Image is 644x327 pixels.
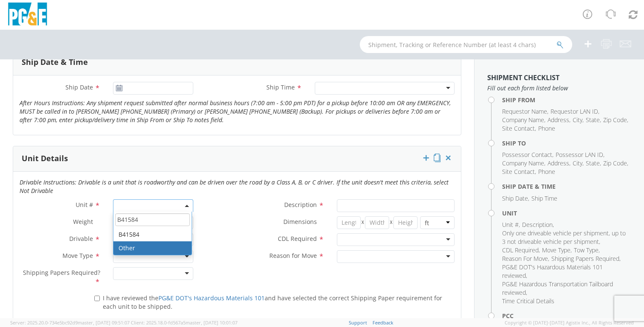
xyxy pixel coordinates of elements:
[502,151,552,159] span: Possessor Contact
[548,159,571,168] li: ,
[20,99,451,124] i: After Hours Instructions: Any shipment request submitted after normal business hours (7:00 am - 5...
[502,107,547,115] span: Requestor Name
[502,194,528,202] span: Ship Date
[502,159,544,167] span: Company Name
[603,116,627,124] span: Zip Code
[502,254,548,263] span: Reason For Move
[502,221,519,229] span: Unit #
[586,116,600,124] span: State
[487,84,631,92] span: Fill out each form listed below
[284,201,317,209] span: Description
[551,107,599,116] li: ,
[603,116,628,124] li: ,
[502,254,549,263] li: ,
[502,280,613,296] span: PG&E Hazardous Transportation Tailboard reviewed
[22,58,88,67] h3: Ship Date & Time
[586,116,601,124] li: ,
[556,151,604,159] li: ,
[131,319,237,326] span: Client: 2025.18.0-fd567a5
[548,116,569,124] span: Address
[69,235,93,243] span: Drivable
[502,280,629,297] li: ,
[502,124,536,133] li: ,
[113,228,192,241] li: B41584
[502,263,629,280] li: ,
[62,252,93,260] span: Move Type
[23,268,100,277] span: Shipping Papers Required?
[548,116,571,124] li: ,
[502,229,629,246] li: ,
[502,97,631,103] h4: Ship From
[586,159,600,167] span: State
[531,194,557,202] span: Ship Time
[502,221,520,229] li: ,
[103,294,442,310] span: I have reviewed the and have selected the correct Shipping Paper requirement for each unit to be ...
[113,241,192,255] li: Other
[269,252,317,260] span: Reason for Move
[502,297,554,305] span: Time Critical Details
[505,319,634,326] span: Copyright © [DATE]-[DATE] Agistix Inc., All Rights Reserved
[389,216,393,229] span: X
[573,116,582,124] span: City
[502,313,631,319] h4: PCC
[502,183,631,190] h4: Ship Date & Time
[542,246,571,254] span: Move Type
[502,168,535,176] span: Site Contact
[574,246,599,254] span: Tow Type
[502,116,545,124] li: ,
[10,319,130,326] span: Server: 2025.20.0-734e5bc92d9
[548,159,569,167] span: Address
[158,294,265,302] a: PG&E DOT's Hazardous Materials 101
[186,319,237,326] span: master, [DATE] 10:01:07
[522,221,554,229] li: ,
[349,319,367,326] a: Support
[573,116,584,124] li: ,
[502,210,631,216] h4: Unit
[337,216,361,229] input: Length
[76,201,93,209] span: Unit #
[551,107,598,115] span: Requestor LAN ID
[574,246,600,254] li: ,
[65,83,93,91] span: Ship Date
[538,168,555,176] span: Phone
[373,319,393,326] a: Feedback
[502,229,626,246] span: Only one driveable vehicle per shipment, up to 3 not driveable vehicle per shipment
[20,178,449,195] i: Drivable Instructions: Drivable is a unit that is roadworthy and can be driven over the road by a...
[502,107,548,116] li: ,
[502,246,539,254] span: CDL Required
[502,124,535,132] span: Site Contact
[73,218,93,226] span: Weight
[502,151,554,159] li: ,
[278,235,317,243] span: CDL Required
[502,246,540,254] li: ,
[603,159,628,168] li: ,
[502,116,544,124] span: Company Name
[360,36,572,53] input: Shipment, Tracking or Reference Number (at least 4 chars)
[266,83,295,91] span: Ship Time
[502,159,545,168] li: ,
[538,124,555,132] span: Phone
[502,168,536,176] li: ,
[393,216,418,229] input: Height
[603,159,627,167] span: Zip Code
[94,296,100,301] input: I have reviewed thePG&E DOT's Hazardous Materials 101and have selected the correct Shipping Paper...
[502,140,631,146] h4: Ship To
[573,159,584,168] li: ,
[78,319,130,326] span: master, [DATE] 09:51:07
[487,73,559,82] strong: Shipment Checklist
[556,151,603,159] span: Possessor LAN ID
[573,159,582,167] span: City
[502,263,603,279] span: PG&E DOT's Hazardous Materials 101 reviewed
[283,218,317,226] span: Dimensions
[22,154,68,163] h3: Unit Details
[542,246,572,254] li: ,
[551,254,621,263] li: ,
[502,194,529,203] li: ,
[361,216,365,229] span: X
[365,216,389,229] input: Width
[522,221,553,229] span: Description
[6,3,49,28] img: pge-logo-06675f144f4cfa6a6814.png
[586,159,601,168] li: ,
[551,254,619,263] span: Shipping Papers Required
